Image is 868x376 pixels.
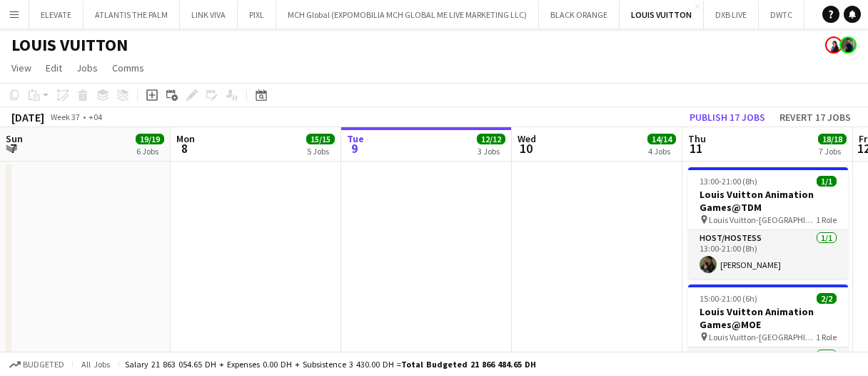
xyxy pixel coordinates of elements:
span: 10 [515,140,536,157]
button: LOUIS VUITTON [620,1,704,29]
button: Budgeted [7,357,66,372]
span: Budgeted [23,360,64,370]
span: 19/19 [136,134,164,144]
a: Jobs [71,59,104,77]
button: ATLANTIS THE PALM [84,1,180,29]
span: 15/15 [306,134,335,144]
span: 18/18 [818,134,847,144]
div: 7 Jobs [819,146,846,157]
span: 9 [345,140,364,157]
span: 1/1 [817,176,837,187]
button: DWTC [759,1,804,29]
span: Louis Vuitton-[GEOGRAPHIC_DATA] [709,214,816,225]
h3: Louis Vuitton Animation Games@TDM [688,188,848,214]
span: 12/12 [477,134,505,144]
span: 1 Role [816,332,837,342]
span: Mon [176,132,195,145]
app-card-role: Host/Hostess1/113:00-21:00 (8h)[PERSON_NAME] [688,230,848,279]
span: Tue [347,132,364,145]
div: Salary 21 863 054.65 DH + Expenses 0.00 DH + Subsistence 3 430.00 DH = [125,359,536,370]
span: 7 [4,140,23,157]
button: ELEVATE [29,1,84,29]
span: Comms [112,61,144,74]
div: [DATE] [11,110,44,124]
app-user-avatar: Mohamed Arafa [839,36,857,54]
button: Revert 17 jobs [774,108,857,127]
span: Wed [518,132,536,145]
button: PIXL [238,1,276,29]
h1: LOUIS VUITTON [11,34,128,56]
button: MCH Global (EXPOMOBILIA MCH GLOBAL ME LIVE MARKETING LLC) [276,1,539,29]
span: Thu [688,132,706,145]
span: 15:00-21:00 (6h) [700,293,757,304]
span: Jobs [76,61,98,74]
span: 2/2 [817,293,837,304]
span: Total Budgeted 21 866 484.65 DH [401,359,536,370]
a: View [6,59,37,77]
app-user-avatar: Sarah Wannous [825,36,842,54]
span: 8 [174,140,195,157]
button: DXB LIVE [704,1,759,29]
span: 1 Role [816,214,837,225]
span: Louis Vuitton-[GEOGRAPHIC_DATA] [709,332,816,342]
span: Week 37 [47,112,83,122]
span: 11 [686,140,706,157]
div: 3 Jobs [478,146,505,157]
app-job-card: 13:00-21:00 (8h)1/1Louis Vuitton Animation Games@TDM Louis Vuitton-[GEOGRAPHIC_DATA]1 RoleHost/Ho... [688,167,848,279]
a: Comms [106,59,150,77]
span: 13:00-21:00 (8h) [700,176,757,187]
div: +04 [89,112,102,122]
span: Edit [46,61,62,74]
span: 14/14 [647,134,676,144]
h3: Louis Vuitton Animation Games@MOE [688,305,848,331]
button: LINK VIVA [180,1,238,29]
button: Publish 17 jobs [684,108,771,127]
span: All jobs [79,359,113,370]
button: BLACK ORANGE [539,1,620,29]
a: Edit [40,59,68,77]
div: 6 Jobs [136,146,163,157]
div: 4 Jobs [648,146,675,157]
span: Sun [6,132,23,145]
span: View [11,61,31,74]
div: 5 Jobs [307,146,334,157]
